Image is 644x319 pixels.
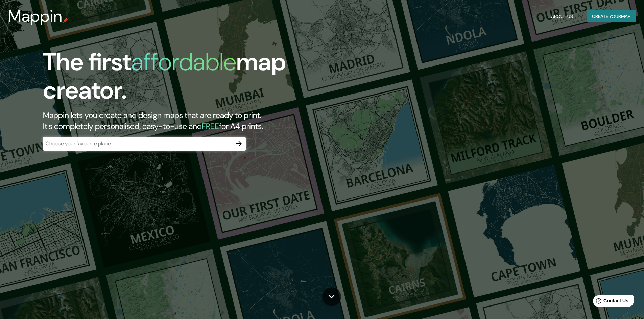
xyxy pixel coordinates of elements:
h1: The first map creator. [43,48,365,110]
button: About Us [548,10,576,23]
iframe: Help widget launcher [584,293,637,312]
input: Choose your favourite place [43,140,232,148]
h5: FREE [202,121,219,131]
button: Create yourmap [587,10,636,23]
h3: Mappin [8,7,63,26]
h1: affordable [131,46,236,78]
h2: Mappin lets you create and design maps that are ready to print. It's completely personalised, eas... [43,110,365,132]
img: mappin-pin [63,18,68,23]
